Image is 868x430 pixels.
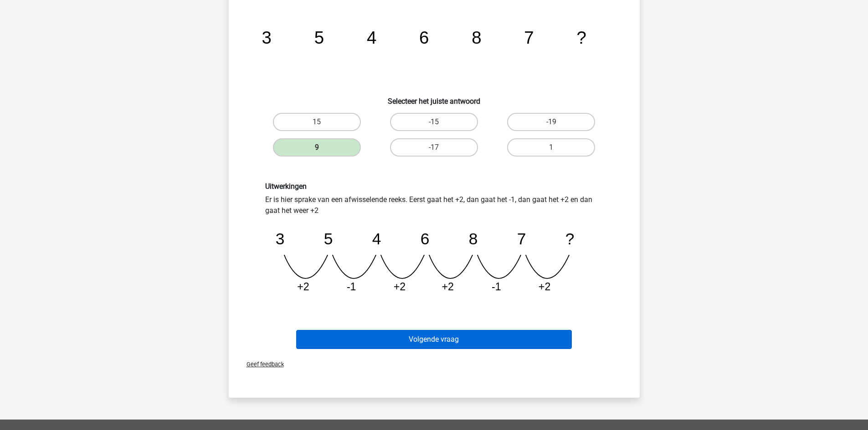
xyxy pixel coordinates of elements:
[472,28,481,47] tspan: 8
[273,138,361,157] label: 9
[565,230,574,248] tspan: ?
[442,281,453,293] tspan: +2
[265,182,603,191] h6: Uitwerkingen
[507,138,595,157] label: 1
[517,230,526,248] tspan: 7
[390,113,478,131] label: -15
[243,90,625,106] h6: Selecteer het juiste antwoord
[524,28,534,47] tspan: 7
[390,138,478,157] label: -17
[492,281,501,293] tspan: -1
[420,230,429,248] tspan: 6
[538,281,550,293] tspan: +2
[372,230,381,248] tspan: 4
[366,28,376,47] tspan: 4
[393,281,405,293] tspan: +2
[314,28,324,47] tspan: 5
[273,113,361,131] label: 15
[239,361,284,368] span: Geef feedback
[576,28,586,47] tspan: ?
[296,330,572,349] button: Volgende vraag
[324,230,333,248] tspan: 5
[262,28,271,47] tspan: 3
[297,281,309,293] tspan: +2
[258,182,610,301] div: Er is hier sprake van een afwisselende reeks. Eerst gaat het +2, dan gaat het -1, dan gaat het +2...
[468,230,478,248] tspan: 8
[275,230,284,248] tspan: 3
[419,28,429,47] tspan: 6
[346,281,356,293] tspan: -1
[507,113,595,131] label: -19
